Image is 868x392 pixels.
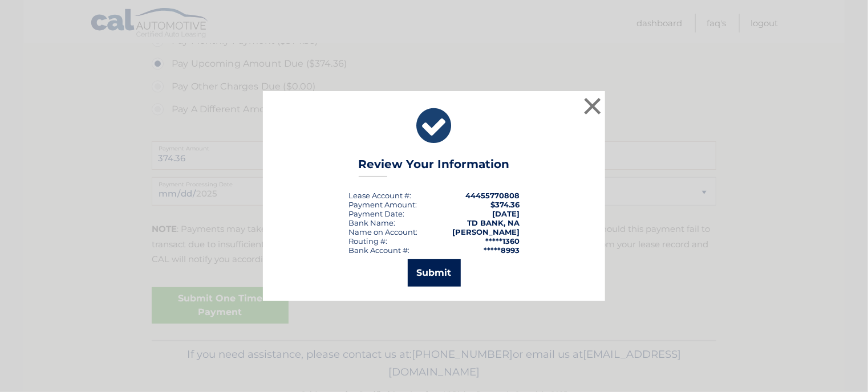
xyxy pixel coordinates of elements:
h3: Review Your Information [359,157,510,177]
span: [DATE] [492,209,520,218]
div: Bank Name: [348,218,395,227]
div: : [348,209,404,218]
div: Bank Account #: [348,246,409,255]
button: × [581,95,604,117]
div: Routing #: [348,236,387,246]
span: $374.36 [490,200,520,209]
div: Lease Account #: [348,191,411,200]
strong: 44455770808 [465,191,520,200]
strong: TD BANK, NA [467,218,520,227]
div: Payment Amount: [348,200,417,209]
div: Name on Account: [348,227,417,236]
strong: [PERSON_NAME] [452,227,520,236]
span: Payment Date [348,209,403,218]
button: Submit [408,259,461,287]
